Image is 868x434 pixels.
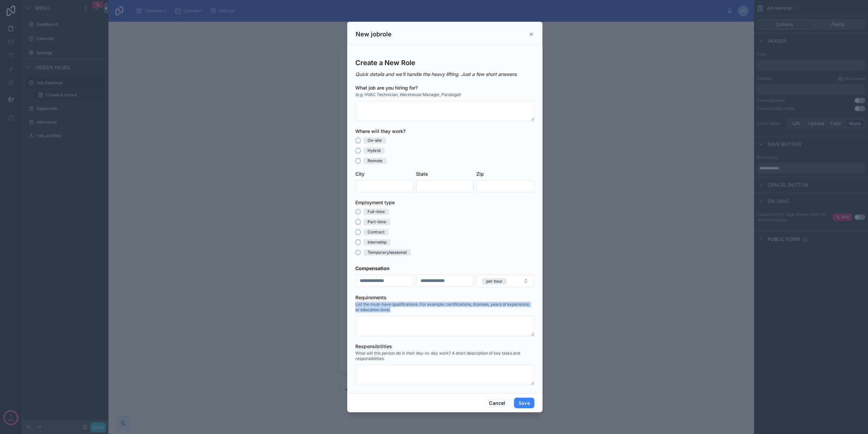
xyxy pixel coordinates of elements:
button: Select Button [476,275,534,287]
button: Save [514,398,534,409]
span: Employment type [355,200,395,205]
span: Responsibilities [355,343,392,349]
span: City [355,171,364,177]
div: Remote [368,158,382,164]
span: Where will they work? [355,128,406,134]
div: Full-time [368,209,385,215]
span: What job are you hiring for? [355,85,418,91]
button: Cancel [485,398,510,409]
em: Quick details and we'll handle the heavy lifting. Just a few short answers. [355,71,518,77]
h3: New jobrole [356,30,392,38]
div: Temporary/seasonal [368,249,407,256]
span: State [416,171,428,177]
strong: Compensation [355,265,390,271]
div: Part-time [368,219,386,225]
span: (e.g. HVAC Technician, Warehouse Manager, Paralegal) [355,92,461,97]
h3: Create a New Role [355,58,534,68]
div: Contract [368,229,384,235]
span: Zip [476,171,484,177]
div: Hybrid [368,148,380,154]
span: Requirements [355,295,387,300]
div: Internship [368,239,387,245]
span: List the must-have qualifications. For example: certifications, licenses, years of experience, or... [355,302,534,313]
span: What will this person do in their day-to-day work? A short description of key tasks and responsib... [355,351,534,361]
div: per hour [486,278,502,284]
div: On-site [368,137,382,144]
